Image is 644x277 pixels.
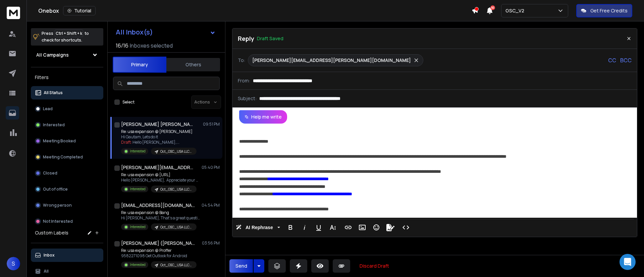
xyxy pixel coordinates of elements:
[116,29,153,36] h1: All Inbox(s)
[202,203,220,208] p: 04:54 PM
[576,4,632,17] button: Get Free Credits
[238,77,250,84] p: From:
[31,199,103,212] button: Wrong person
[620,254,636,270] div: Open Intercom Messenger
[121,121,195,128] h1: [PERSON_NAME] [PERSON_NAME]
[244,225,274,230] span: AI Rephrase
[160,225,193,230] p: Oct_GSC_USA LLC_20-100_India
[229,259,253,273] button: Send
[252,57,411,64] p: [PERSON_NAME][EMAIL_ADDRESS][PERSON_NAME][DOMAIN_NAME]
[608,56,616,64] p: CC
[7,257,20,270] button: S
[121,164,195,171] h1: [PERSON_NAME][EMAIL_ADDRESS]
[284,221,297,234] button: Bold (Ctrl+B)
[31,48,103,62] button: All Campaigns
[31,102,103,116] button: Lead
[31,86,103,99] button: All Status
[239,110,287,124] button: Help me write
[110,25,221,39] button: All Inbox(s)
[121,210,202,215] p: Re: usa expansion @ Bang
[121,240,195,247] h1: [PERSON_NAME] ([PERSON_NAME])
[116,42,128,50] span: 16 / 16
[44,253,55,258] p: Inbox
[31,215,103,228] button: Not Interested
[43,187,68,192] p: Out of office
[238,95,257,102] p: Subject:
[121,178,202,183] p: Hello [PERSON_NAME], Appreciate your message, absolutely
[130,149,146,154] p: Interested
[43,219,73,224] p: Not Interested
[35,229,68,236] h3: Custom Labels
[130,262,146,267] p: Interested
[31,118,103,132] button: Interested
[31,183,103,196] button: Out of office
[342,221,355,234] button: Insert Link (Ctrl+K)
[43,203,72,208] p: Wrong person
[505,7,527,14] p: GSC_V2
[312,221,325,234] button: Underline (Ctrl+U)
[160,263,193,268] p: Oct_GSC_USA LLC_20-100_India
[620,56,632,64] p: BCC
[121,139,132,145] span: Draft:
[132,139,179,145] span: Hello [PERSON_NAME], ...
[121,202,195,209] h1: [EMAIL_ADDRESS][DOMAIN_NAME]
[121,253,197,259] p: 9582271098 Get Outlook for Android
[130,187,146,192] p: Interested
[38,6,472,15] div: Onebox
[234,221,281,234] button: AI Rephrase
[490,5,495,10] span: 50
[43,122,65,128] p: Interested
[43,154,83,160] p: Meeting Completed
[31,249,103,262] button: Inbox
[36,52,69,58] h1: All Campaigns
[44,90,63,95] p: All Status
[42,30,89,44] p: Press to check for shortcuts.
[202,240,220,246] p: 03:56 PM
[370,221,383,234] button: Emoticons
[130,224,146,229] p: Interested
[121,172,202,178] p: Re: usa expansion @ [URL]
[43,106,53,112] p: Lead
[43,138,76,144] p: Meeting Booked
[31,150,103,164] button: Meeting Completed
[63,6,96,15] button: Tutorial
[238,34,254,43] p: Reply
[202,165,220,170] p: 05:40 PM
[257,35,283,42] p: Draft Saved
[203,122,220,127] p: 09:51 PM
[31,73,103,82] h3: Filters
[55,29,83,37] span: Ctrl + Shift + k
[354,259,394,273] button: Discard Draft
[160,187,193,192] p: Oct_GSC_USA LLC_20-100_India
[44,269,49,274] p: All
[31,134,103,148] button: Meeting Booked
[121,134,197,140] p: Hi Gautam, Lets do it
[160,149,193,154] p: Oct_GSC_USA LLC_20-100_India
[166,57,220,72] button: Others
[31,166,103,180] button: Closed
[121,215,202,221] p: Hi [PERSON_NAME], That’s a great question
[238,57,245,64] p: To:
[113,57,166,73] button: Primary
[326,221,339,234] button: More Text
[122,99,135,105] label: Select
[130,42,173,50] h3: Inboxes selected
[43,170,57,176] p: Closed
[356,221,369,234] button: Insert Image (Ctrl+P)
[384,221,397,234] button: Signature
[121,248,197,253] p: Re: usa expansion @ Proffer
[590,7,628,14] p: Get Free Credits
[298,221,311,234] button: Italic (Ctrl+I)
[121,129,197,134] p: Re: usa expansion @ [PERSON_NAME]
